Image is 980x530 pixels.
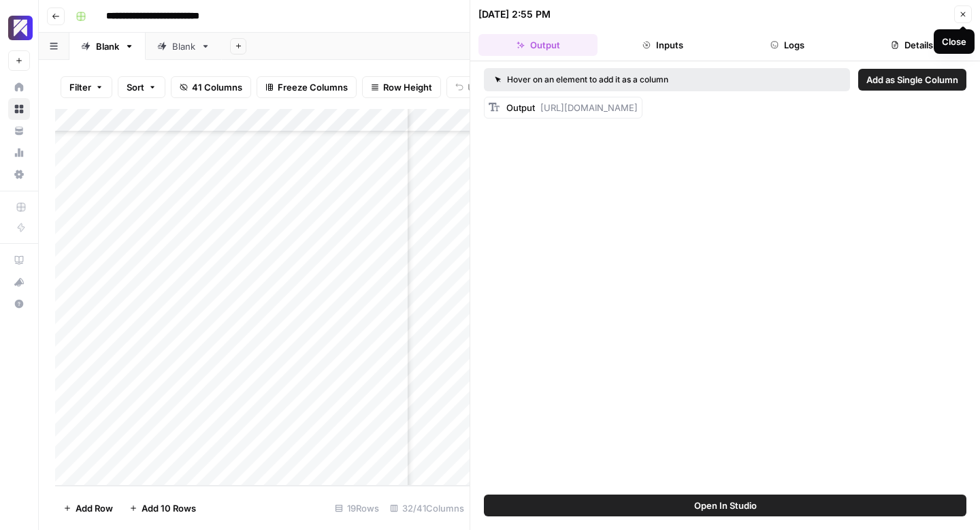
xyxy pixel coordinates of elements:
[257,76,357,98] button: Freeze Columns
[8,293,30,315] button: Help + Support
[478,34,598,56] button: Output
[127,80,144,94] span: Sort
[540,102,638,113] span: [URL][DOMAIN_NAME]
[142,501,196,515] span: Add 10 Rows
[96,40,119,53] div: Blank
[385,497,470,519] div: 32/41 Columns
[495,74,754,86] div: Hover on an element to add it as a column
[484,495,966,516] button: Open In Studio
[603,34,722,56] button: Inputs
[8,98,30,120] a: Browse
[866,73,958,87] span: Add as Single Column
[8,142,30,163] a: Usage
[9,272,29,292] div: What's new?
[694,499,757,512] span: Open In Studio
[76,501,113,515] span: Add Row
[8,16,33,40] img: Overjet - Test Logo
[506,102,535,113] span: Output
[383,80,432,94] span: Row Height
[478,7,551,21] div: [DATE] 2:55 PM
[8,76,30,98] a: Home
[192,80,242,94] span: 41 Columns
[853,34,972,56] button: Details
[69,80,91,94] span: Filter
[8,11,30,45] button: Workspace: Overjet - Test
[278,80,348,94] span: Freeze Columns
[8,271,30,293] button: What's new?
[171,76,251,98] button: 41 Columns
[55,497,121,519] button: Add Row
[172,40,195,53] div: Blank
[362,76,441,98] button: Row Height
[121,497,204,519] button: Add 10 Rows
[446,76,500,98] button: Undo
[118,76,165,98] button: Sort
[858,69,966,91] button: Add as Single Column
[728,34,847,56] button: Logs
[329,497,385,519] div: 19 Rows
[69,33,146,60] a: Blank
[8,249,30,271] a: AirOps Academy
[8,163,30,185] a: Settings
[146,33,222,60] a: Blank
[61,76,112,98] button: Filter
[8,120,30,142] a: Your Data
